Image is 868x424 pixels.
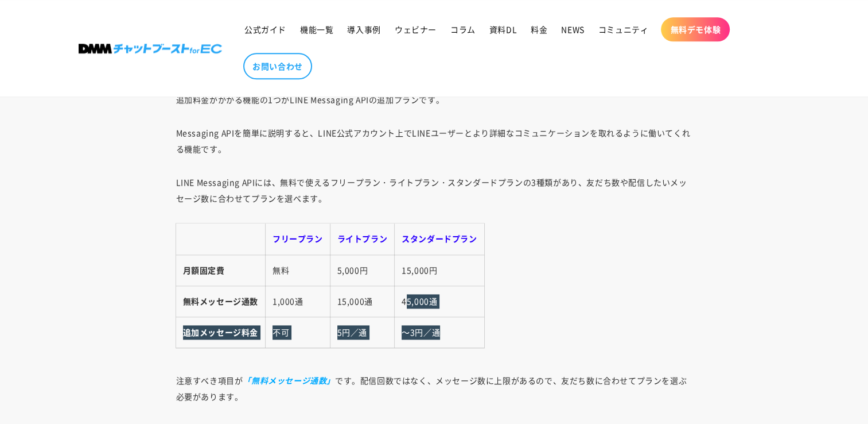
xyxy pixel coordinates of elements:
span: 料金 [531,24,547,34]
td: 不可 [265,317,330,348]
td: 15,000円 [395,255,484,286]
td: 無料 [265,255,330,286]
td: 45,000通 [395,286,484,317]
a: NEWS [554,17,591,41]
p: 追加料金がかかる機能の1つがLINE Messaging APIの追加プランです。 [176,91,692,107]
span: NEWS [561,24,584,34]
td: 5,000円 [330,255,395,286]
td: 1,000通 [265,286,330,317]
td: ～3円／通 [395,317,484,348]
a: 機能一覧 [293,17,340,41]
a: 料金 [524,17,554,41]
strong: 月額固定費 [183,264,225,276]
span: 資料DL [489,24,517,34]
td: 15,000通 [330,286,395,317]
img: 株式会社DMM Boost [79,44,222,53]
strong: ライトプラン [337,233,388,244]
a: 資料DL [482,17,524,41]
em: 「無料メッセージ通数」 [243,375,335,386]
span: コミュニティ [598,24,649,34]
span: ウェビナー [395,24,437,34]
a: 無料デモ体験 [661,17,730,41]
span: お問い合わせ [252,61,303,71]
span: コラム [450,24,476,34]
p: LINE Messaging APIには、無料で使えるフリープラン・ライトプラン・スタンダードプランの3種類があり、友だち数や配信したいメッセージ数に合わせてプランを選べます。 [176,174,692,206]
a: コミュニティ [591,17,656,41]
a: コラム [443,17,482,41]
a: お問い合わせ [243,53,312,79]
a: ウェビナー [388,17,443,41]
a: 導入事例 [340,17,387,41]
p: Messaging APIを簡単に説明すると、LINE公式アカウント上でLINEユーザーとより詳細なコミュニケーションを取れるように働いてくれる機能です。 [176,125,692,157]
a: 公式ガイド [238,17,293,41]
td: 5円／通 [330,317,395,348]
strong: フリープラン [273,233,323,244]
strong: スタンダードプラン [402,233,477,244]
span: 公式ガイド [244,24,286,34]
span: 機能一覧 [300,24,333,34]
span: 導入事例 [347,24,380,34]
strong: 無料メッセージ通数 [183,295,258,307]
strong: 追加メッセージ料金 [183,326,258,338]
span: 無料デモ体験 [670,24,721,34]
p: 注意すべき項目が です。配信回数ではなく、メッセージ数に上限があるので、友だち数に合わせてプランを選ぶ必要があります。 [176,372,692,404]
